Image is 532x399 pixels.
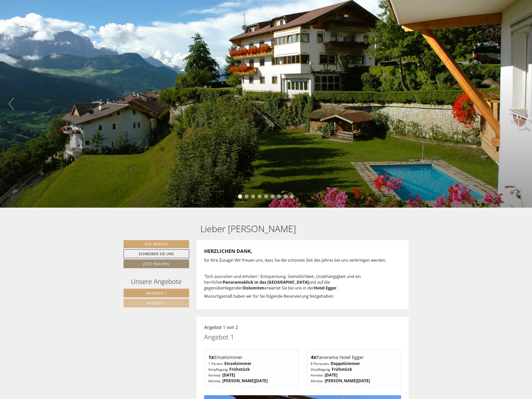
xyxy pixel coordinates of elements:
strong: Hotel Egger [314,285,336,291]
div: Angebot 1 [204,332,234,342]
a: Zur Website [124,240,189,248]
div: Einzelzimmer [208,354,295,361]
small: Abreise: [208,378,221,383]
strong: HERZLICHEN DANK [204,248,251,254]
button: Next [518,98,523,110]
b: Doppelzimmer [331,361,360,366]
b: 1x [208,354,214,360]
small: Abreise: [311,378,324,383]
b: Frühstück [229,366,250,372]
b: [PERSON_NAME][DATE] [325,378,370,383]
strong: Panoramablick in das [GEOGRAPHIC_DATA] [223,279,309,285]
b: 4x [311,354,316,360]
div: Unsere Angebote [124,277,189,286]
a: Schreiben Sie uns [124,249,189,258]
span: Angebot 1 von 2 [204,324,238,330]
b: [DATE] [325,372,337,378]
b: Einzelzimmer [224,361,251,366]
b: [DATE] [222,372,235,378]
b: Frühstück [332,366,352,372]
button: Previous [9,98,14,110]
strong: Dolomiten [243,285,264,291]
div: Panorama Hotel Egger [311,354,397,361]
strong: , [251,248,252,254]
small: Anreise: [311,373,324,377]
small: Verpflegung: [311,367,331,372]
p: für Ihre Zusage! Wir freuen uns, dass Sie die schönste Zeit des Jahres bei uns verbringen werden. [204,257,401,263]
b: [PERSON_NAME][DATE] [222,378,268,383]
small: Anreise: [208,373,221,377]
p: Wunschgemäß haben wir für Sie folgende Reservierung festgehalten: [204,293,401,299]
span: Angebot 2 [146,301,167,305]
small: Verpflegung: [208,367,228,372]
p: "Sich ausruhen und erholen", Entspannung, Gemütlichkeit, Unabhängigkeit und ein herrlicher und au... [204,274,401,291]
h1: Lieber [PERSON_NAME] [200,224,296,234]
a: Jetzt buchen [124,259,189,268]
span: Angebot 1 [146,291,167,295]
small: 1 Person: [208,361,223,366]
small: 8 Personen: [311,361,330,366]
